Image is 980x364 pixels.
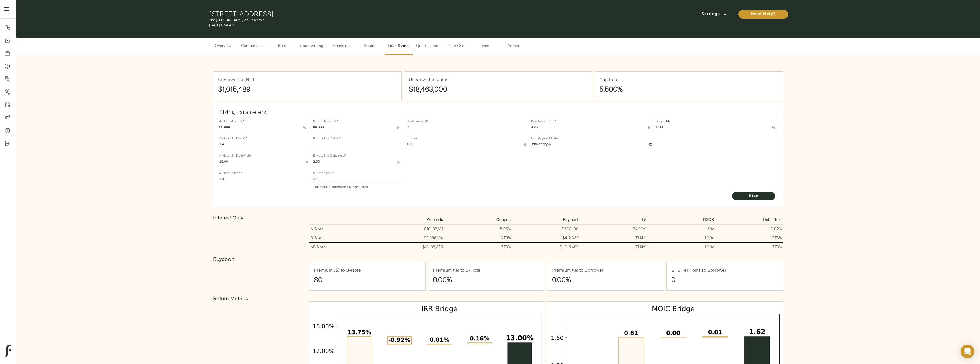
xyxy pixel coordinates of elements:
[671,267,726,274] h6: BPS Per Point To Borrower
[218,76,254,84] h6: Underwritten NOI
[313,137,340,141] label: B-Note Min DSCR
[552,267,604,274] h6: Premium (%) to Borrower
[523,142,526,147] p: %
[309,224,377,233] td: A-Note
[213,43,234,50] span: Overview
[305,160,308,165] p: %
[445,43,467,50] span: Rate Grid
[531,120,556,123] label: Benchmark Rate
[502,43,524,50] span: Admin
[219,172,242,175] label: A-Note Spread
[313,155,346,158] label: B-Note Min Debt Yield
[219,109,777,115] h3: Sizing Parameters
[648,125,651,130] p: %
[219,155,252,158] label: A-Note Min Debt Yield
[300,43,323,50] span: Underwriting
[715,224,783,233] td: 10.02%
[313,184,402,190] p: This field is automatically calculated.
[359,43,381,50] span: Details
[209,10,595,18] h1: [STREET_ADDRESS]
[648,224,715,233] td: 1.68 x
[433,275,452,284] strong: 0.00%
[219,137,247,141] label: A-Note Min DSCR
[512,224,580,233] td: $603,100
[648,233,715,242] td: 1.00 x
[5,345,11,357] img: logo
[474,43,496,50] span: Team
[599,85,623,93] strong: 5.500%
[693,10,736,19] button: Settings
[599,76,619,84] h6: Cap Rate
[387,43,409,50] span: Loan Sizing
[209,23,595,28] p: [DATE] 8:54 AM
[271,43,293,50] span: Files
[444,224,512,233] td: 5.95%
[655,120,670,123] label: Target IRR
[377,242,444,251] td: $13,135,325
[531,137,558,141] label: First Payment Date
[377,224,444,233] td: $10,136,131
[703,217,714,222] strong: DSCR
[426,217,443,222] strong: Proceeds
[213,295,248,302] strong: Return Metrics
[738,193,769,200] span: Size
[744,11,783,18] span: Need Help?
[444,233,512,242] td: 13.75%
[213,256,235,262] strong: Buydown
[671,275,676,284] strong: 0
[961,345,974,358] div: Open Intercom Messenger
[772,125,775,130] p: %
[416,43,438,50] span: Qualification
[433,267,480,274] h6: Premium (%) to B-Note
[330,43,352,50] span: Financing
[738,10,788,19] button: Need Help?
[313,172,334,175] label: B-Note Spread
[397,125,400,130] p: %
[496,217,511,222] strong: Coupon
[213,214,243,221] strong: Interest Only
[241,43,264,50] span: Comparables
[397,160,400,165] p: %
[313,120,338,123] label: B-Note Max LTV
[309,242,377,251] td: AB Note
[407,120,430,123] label: Buydown in BPS
[639,217,646,222] strong: LTV
[407,137,417,141] label: Exit Fee
[314,267,361,274] h6: Premium ($) to B-Note
[409,85,447,93] strong: $18,463,000
[444,242,512,251] td: 7.73%
[552,275,571,284] strong: 0.00%
[512,233,580,242] td: $412,389
[732,192,775,200] button: Size
[715,242,783,251] td: 7.73%
[377,233,444,242] td: $2,999,194
[580,224,648,233] td: 54.90%
[314,275,322,284] strong: $0
[309,233,377,242] td: B-Note
[563,217,579,222] strong: Payment
[209,18,595,23] p: The [PERSON_NAME] on Peachtree
[715,233,783,242] td: 7.73%
[698,11,730,18] span: Settings
[218,85,250,93] strong: $1,015,489
[409,76,448,84] h6: Underwritten Value
[763,217,782,222] strong: Debt Yield
[219,120,244,123] label: A-Note Max LTV
[580,233,648,242] td: 71.14%
[580,242,648,251] td: 71.14%
[303,125,306,130] p: %
[512,242,580,251] td: $1,015,489
[648,242,715,251] td: 1.00 x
